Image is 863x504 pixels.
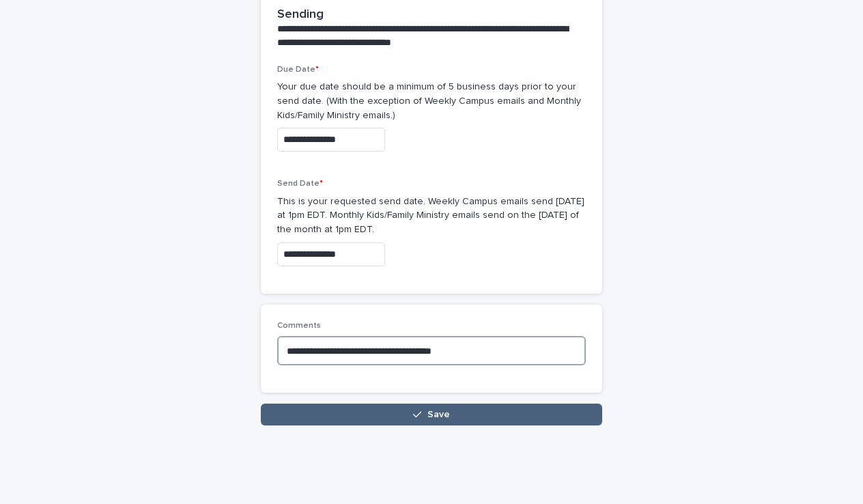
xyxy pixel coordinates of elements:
[277,8,324,23] h2: Sending
[277,180,323,188] span: Send Date
[277,80,586,122] p: Your due date should be a minimum of 5 business days prior to your send date. (With the exception...
[277,195,586,237] p: This is your requested send date. Weekly Campus emails send [DATE] at 1pm EDT. Monthly Kids/Famil...
[277,66,319,74] span: Due Date
[261,404,602,425] button: Save
[277,322,321,330] span: Comments
[427,410,450,419] span: Save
